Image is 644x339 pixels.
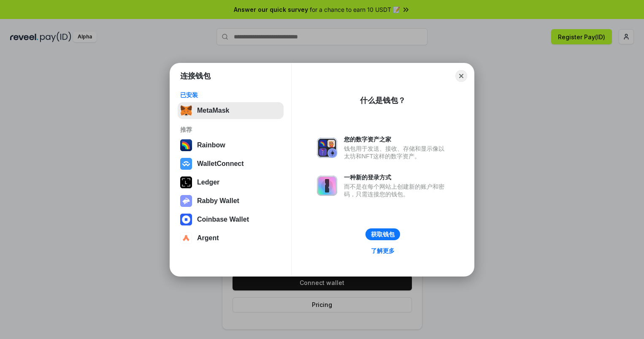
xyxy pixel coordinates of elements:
div: 了解更多 [371,247,395,255]
img: svg+xml,%3Csvg%20xmlns%3D%22http%3A%2F%2Fwww.w3.org%2F2000%2Fsvg%22%20fill%3D%22none%22%20viewBox... [317,138,337,158]
button: WalletConnect [178,155,284,172]
div: 而不是在每个网站上创建新的账户和密码，只需连接您的钱包。 [344,183,449,198]
img: svg+xml,%3Csvg%20width%3D%22120%22%20height%3D%22120%22%20viewBox%3D%220%200%20120%20120%22%20fil... [180,139,192,151]
div: 获取钱包 [371,231,395,238]
button: Ledger [178,174,284,191]
div: 一种新的登录方式 [344,174,449,181]
div: Argent [197,234,219,242]
div: Coinbase Wallet [197,216,249,223]
img: svg+xml,%3Csvg%20width%3D%2228%22%20height%3D%2228%22%20viewBox%3D%220%200%2028%2028%22%20fill%3D... [180,214,192,225]
div: Ledger [197,179,219,186]
img: svg+xml,%3Csvg%20xmlns%3D%22http%3A%2F%2Fwww.w3.org%2F2000%2Fsvg%22%20width%3D%2228%22%20height%3... [180,176,192,188]
button: Argent [178,230,284,247]
div: MetaMask [197,107,229,114]
h1: 连接钱包 [180,71,211,81]
button: Rainbow [178,137,284,154]
a: 了解更多 [366,245,400,256]
div: 什么是钱包？ [360,95,406,106]
img: svg+xml,%3Csvg%20xmlns%3D%22http%3A%2F%2Fwww.w3.org%2F2000%2Fsvg%22%20fill%3D%22none%22%20viewBox... [317,176,337,196]
button: MetaMask [178,102,284,119]
button: Coinbase Wallet [178,211,284,228]
div: WalletConnect [197,160,244,168]
div: 已安装 [180,91,281,99]
button: Rabby Wallet [178,193,284,209]
img: svg+xml,%3Csvg%20xmlns%3D%22http%3A%2F%2Fwww.w3.org%2F2000%2Fsvg%22%20fill%3D%22none%22%20viewBox... [180,195,192,207]
img: svg+xml,%3Csvg%20width%3D%2228%22%20height%3D%2228%22%20viewBox%3D%220%200%2028%2028%22%20fill%3D... [180,232,192,244]
div: 推荐 [180,126,281,133]
div: 钱包用于发送、接收、存储和显示像以太坊和NFT这样的数字资产。 [344,145,449,160]
div: 您的数字资产之家 [344,136,449,143]
div: Rabby Wallet [197,197,239,205]
div: Rainbow [197,141,225,149]
img: svg+xml,%3Csvg%20width%3D%2228%22%20height%3D%2228%22%20viewBox%3D%220%200%2028%2028%22%20fill%3D... [180,158,192,170]
button: 获取钱包 [365,228,400,240]
button: Close [455,70,467,82]
img: svg+xml,%3Csvg%20fill%3D%22none%22%20height%3D%2233%22%20viewBox%3D%220%200%2035%2033%22%20width%... [180,105,192,117]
